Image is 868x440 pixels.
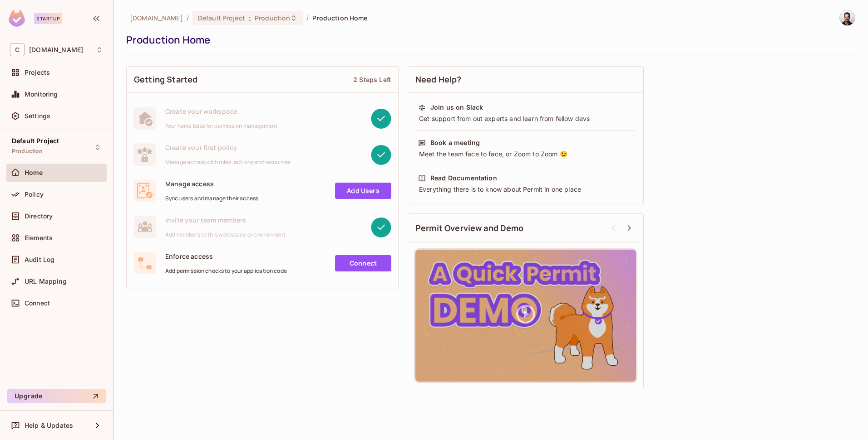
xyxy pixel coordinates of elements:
span: Directory [25,213,53,220]
div: Meet the team face to face, or Zoom to Zoom 😉 [418,150,633,159]
span: the active workspace [130,14,183,22]
span: Create your first policy [165,143,291,152]
span: Home [25,169,43,176]
span: URL Mapping [25,278,67,285]
div: 2 Steps Left [353,75,391,84]
div: Book a meeting [430,138,480,147]
span: Help & Updates [25,422,73,429]
span: Permit Overview and Demo [415,222,524,234]
li: / [306,14,309,22]
span: Projects [25,69,50,76]
div: Production Home [126,33,851,47]
span: Need Help? [415,74,462,85]
span: Manage access with roles, actions and resources [165,159,291,166]
div: Get support from out experts and learn from fellow devs [418,114,633,123]
span: Policy [25,191,44,198]
span: : [248,15,252,22]
span: Default Project [198,14,245,22]
a: Connect [335,255,391,271]
span: Elements [25,234,53,242]
span: Your home base for permission management [165,122,277,130]
span: Production [12,148,43,155]
span: C [10,43,25,56]
span: Settings [25,112,50,120]
span: Monitoring [25,91,58,98]
span: Workspace: cyclops.security [29,46,83,53]
span: Getting Started [134,74,197,85]
span: Production [255,14,290,22]
img: Doron Sever [840,10,855,25]
a: Add Users [335,183,391,199]
button: Upgrade [7,389,106,403]
span: Sync users and manage their access [165,195,258,202]
span: Add permission checks to your application code [165,267,287,275]
span: Enforce access [165,252,287,261]
span: Manage access [165,179,258,188]
div: Read Documentation [430,174,497,183]
span: Production Home [312,14,367,22]
div: Startup [34,13,62,24]
li: / [187,14,189,22]
img: SReyMgAAAABJRU5ErkJggg== [9,10,25,27]
span: Create your workspace [165,107,277,116]
div: Everything there is to know about Permit in one place [418,185,633,194]
span: Default Project [12,137,59,145]
span: Add members to this workspace or environment [165,231,286,238]
span: Invite your team members [165,216,286,224]
span: Connect [25,300,50,307]
span: Audit Log [25,256,54,263]
div: Join us on Slack [430,103,483,112]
